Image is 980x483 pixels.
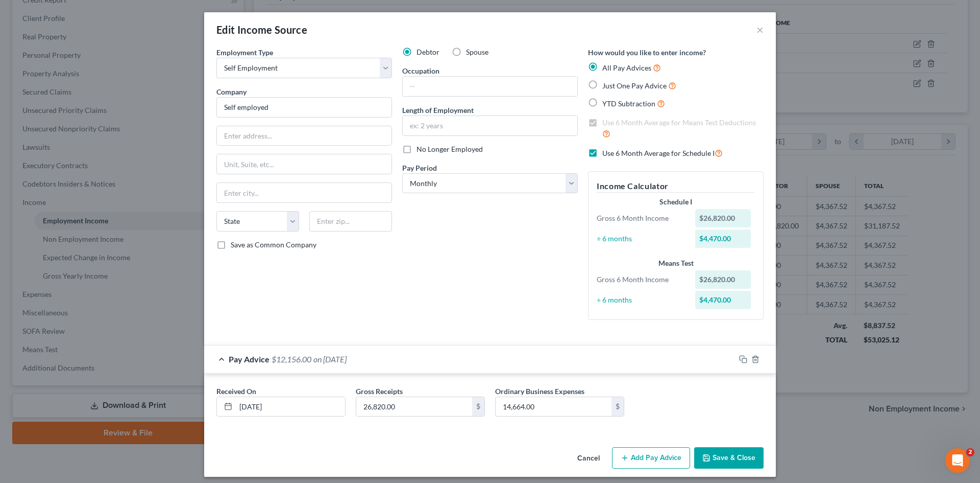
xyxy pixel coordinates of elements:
div: $4,470.00 [695,229,751,248]
input: MM/DD/YYYY [236,397,345,417]
span: on [DATE] [313,354,347,364]
input: 0.00 [496,397,611,417]
label: Ordinary Business Expenses [495,386,584,397]
div: Gross 6 Month Income [592,274,690,285]
input: Enter city... [217,183,391,202]
span: $12,156.00 [272,354,311,364]
div: Means Test [597,258,755,268]
input: Enter address... [217,126,391,146]
div: Gross 6 Month Income [592,213,690,223]
input: 0.00 [356,397,472,417]
input: ex: 2 years [403,116,577,135]
button: × [756,24,764,36]
div: $26,820.00 [695,209,751,227]
span: Employment Type [216,48,273,57]
span: All Pay Advices [602,63,651,72]
div: Schedule I [597,197,755,207]
input: Enter zip... [309,211,392,232]
label: Occupation [402,65,439,76]
span: Use 6 Month Average for Means Test Deductions [602,118,756,127]
div: $ [472,397,484,417]
span: No Longer Employed [416,145,483,153]
span: YTD Subtraction [602,99,655,108]
label: How would you like to enter income? [588,47,706,58]
button: Cancel [569,448,608,469]
label: Gross Receipts [356,386,403,397]
span: Received On [216,387,256,396]
span: Company [216,87,247,96]
div: $26,820.00 [695,270,751,289]
span: Debtor [416,48,439,56]
span: Spouse [466,48,488,56]
input: Search company by name... [216,97,392,118]
span: Save as Common Company [231,240,316,249]
div: $ [611,397,624,417]
button: Add Pay Advice [612,447,690,469]
h5: Income Calculator [597,180,755,193]
input: -- [403,77,577,96]
iframe: Intercom live chat [945,448,970,473]
span: Just One Pay Advice [602,81,667,90]
label: Length of Employment [402,105,474,116]
input: Unit, Suite, etc... [217,154,391,174]
span: Use 6 Month Average for Schedule I [602,149,715,157]
div: ÷ 6 months [592,295,690,305]
span: Pay Period [402,164,437,172]
button: Save & Close [694,447,764,469]
div: ÷ 6 months [592,234,690,244]
span: Pay Advice [229,354,269,364]
div: Edit Income Source [216,22,307,37]
div: $4,470.00 [695,291,751,309]
span: 2 [966,448,974,456]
